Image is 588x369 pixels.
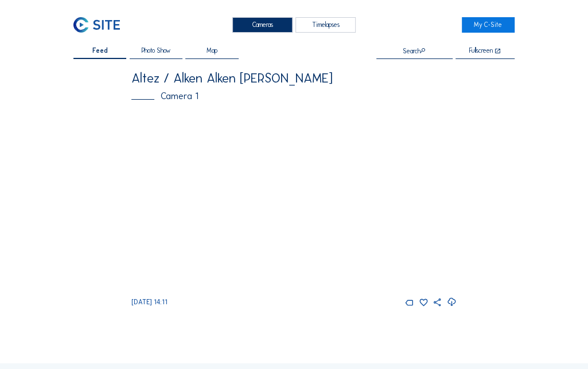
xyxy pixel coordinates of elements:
div: Timelapses [295,17,356,33]
div: Camera 1 [131,92,457,101]
a: C-SITE Logo [73,17,126,33]
div: Altez / Alken Alken [PERSON_NAME] [131,72,457,85]
a: My C-Site [462,17,515,33]
img: C-SITE Logo [73,17,119,33]
span: Photo Show [142,48,170,54]
span: Map [207,48,217,54]
img: Image [131,109,457,292]
div: Fullscreen [469,48,493,54]
div: Cameras [232,17,293,33]
span: Feed [92,48,108,54]
span: [DATE] 14:11 [131,298,168,306]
